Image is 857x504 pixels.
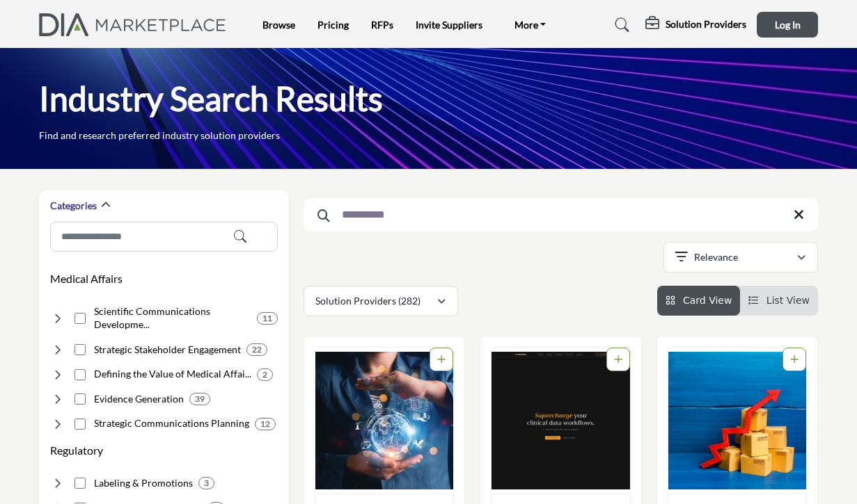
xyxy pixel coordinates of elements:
[505,15,556,35] a: More
[246,343,267,356] div: 22 Results For Strategic Stakeholder Engagement
[252,345,262,355] b: 22
[315,294,420,308] p: Solution Providers (282)
[492,348,629,494] img: Mendel AI
[492,348,629,494] a: Open Listing in new tab
[371,19,393,31] a: RFPs
[257,368,273,381] div: 2 Results For Defining the Value of Medical Affairs
[94,392,184,406] h4: Evidence Generation: Research to support clinical and economic value claims.
[94,476,193,490] h4: Labeling & Promotions: Determining safe product use specifications and claims.
[255,418,276,430] div: 12 Results For Strategic Communications Planning
[790,354,799,365] a: Add To List
[74,369,86,380] input: Select Defining the Value of Medical Affairs checkbox
[94,304,252,332] h4: Scientific Communications Development: Creating scientific content showcasing clinical evidence.
[748,295,810,306] a: View List
[663,242,818,273] button: Relevance
[657,286,741,316] li: Card View
[668,348,806,494] a: Open Listing in new tab
[740,286,818,316] li: List View
[39,129,280,143] p: Find and research preferred industry solution providers
[257,312,278,325] div: 11 Results For Scientific Communications Development
[304,286,458,316] button: Solution Providers (282)
[315,348,453,494] img: Keiji AI
[204,478,209,488] b: 3
[757,12,818,38] button: Log In
[437,354,446,365] a: Add To List
[614,354,622,365] a: Add To List
[317,19,349,31] a: Pricing
[39,13,233,36] img: Site Logo
[262,19,295,31] a: Browse
[666,18,746,31] h5: Solution Providers
[94,343,241,357] h4: Strategic Stakeholder Engagement: Interacting with key opinion leaders and advocacy partners.
[262,370,267,380] b: 2
[50,270,123,287] button: Medical Affairs
[645,17,746,33] div: Solution Providers
[94,416,249,430] h4: Strategic Communications Planning: Developing publication plans demonstrating product benefits an...
[416,19,482,31] a: Invite Suppliers
[74,393,86,405] input: Select Evidence Generation checkbox
[775,19,801,31] span: Log In
[262,314,272,323] b: 11
[304,198,818,231] input: Search Keyword
[195,394,205,404] b: 39
[260,419,270,429] b: 12
[74,344,86,355] input: Select Strategic Stakeholder Engagement checkbox
[39,77,383,120] h1: Industry Search Results
[198,477,214,489] div: 3 Results For Labeling & Promotions
[666,295,732,306] a: View Card
[94,367,251,381] h4: Defining the Value of Medical Affairs
[50,199,97,213] h2: Categories
[683,295,732,306] span: Card View
[694,250,738,264] p: Relevance
[315,348,453,494] a: Open Listing in new tab
[189,393,210,405] div: 39 Results For Evidence Generation
[50,222,278,252] input: Search Category
[766,295,810,306] span: List View
[668,348,806,494] img: Artos AI
[74,478,86,489] input: Select Labeling & Promotions checkbox
[74,418,86,430] input: Select Strategic Communications Planning checkbox
[50,442,103,459] button: Regulatory
[602,14,638,36] a: Search
[74,313,86,324] input: Select Scientific Communications Development checkbox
